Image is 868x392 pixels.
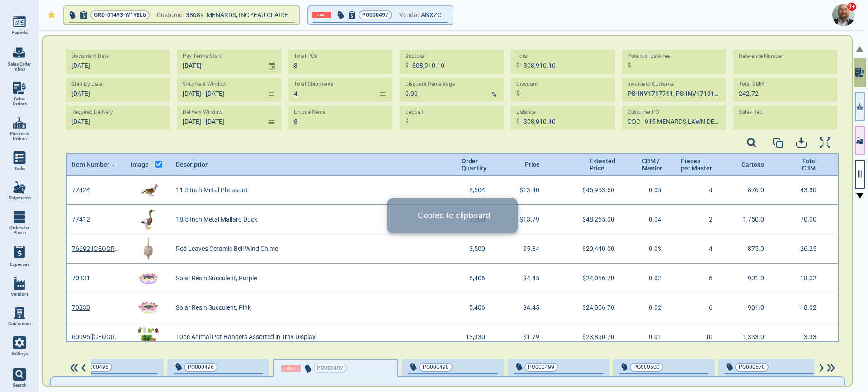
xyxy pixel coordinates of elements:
[405,109,424,116] label: Deposit
[675,175,725,205] div: 4
[13,383,27,388] span: Search
[741,161,764,168] span: Cartons
[523,333,539,340] span: $1.79
[13,336,26,349] img: menu_icon
[157,9,186,21] span: Customer:
[66,106,165,130] input: MM/DD/YY
[8,321,31,326] span: Customers
[553,293,625,322] div: $24,056.70
[72,304,90,311] a: 70830
[294,109,325,116] label: Unique Items
[68,364,80,372] img: DoubleArrowIcon
[13,307,26,319] img: menu_icon
[137,237,160,260] img: 76692-MNImg
[399,9,421,21] span: Vendor:
[627,53,670,60] label: Potential Late Fee
[207,11,288,19] span: MENARDS, INC.*EAU CLAIRE
[294,53,317,60] label: Total POs
[7,225,32,236] span: Orders by Phase
[10,262,29,267] span: Expenses
[627,61,631,70] p: $
[469,186,485,194] span: 3,504
[675,293,725,322] div: 6
[675,322,725,352] div: 10
[777,175,829,205] div: 43.80
[739,363,765,372] span: PO000570
[633,363,660,372] span: PO000500
[176,333,316,340] span: 10pc Animal Pot Hangers Assorted in Tray Display
[308,6,453,24] button: PO000497Vendor:ANXZC
[777,205,829,234] div: 70.00
[11,292,28,297] span: Vendors
[421,9,441,21] span: ANXZC
[625,293,675,322] div: 0.02
[186,9,207,21] span: 38689
[405,117,409,126] p: $
[12,30,28,35] span: Reports
[183,53,221,60] label: Pay Terms Start
[137,326,160,348] img: 60095-MNImg
[743,216,764,223] span: 1,750.0
[176,161,209,168] span: Description
[469,304,485,311] span: 5,406
[71,109,113,116] label: Required Delivery
[516,81,538,88] label: Discount
[818,364,826,372] img: ArrowIcon
[405,53,425,60] label: Subtotal
[176,186,248,194] span: 11.5 Inch Metal Pheasant
[625,205,675,234] div: 0.04
[13,82,26,94] img: menu_icon
[294,81,333,88] label: Total Shipments
[832,4,855,26] img: Avatar
[94,10,146,19] span: ORD-01493-W1Y8L5
[675,205,725,234] div: 2
[137,208,160,231] img: 77412Img
[137,296,160,319] img: 70830Img
[13,181,26,194] img: menu_icon
[7,96,32,107] span: Sales Orders
[72,274,90,282] a: 70831
[14,166,25,171] span: Tasks
[553,205,625,234] div: $48,265.00
[7,61,32,72] span: Sales Order Inbox
[627,109,659,116] label: Customer PO
[739,109,763,116] label: Sales Rep
[469,274,485,282] span: 5,406
[739,81,764,88] label: Total CBM
[748,245,764,252] span: 875.0
[13,211,26,223] img: menu_icon
[523,274,539,282] span: $4.45
[739,53,783,60] label: Reference Number
[183,81,226,88] label: Shipment Window
[777,293,829,322] div: 18.02
[176,245,278,252] span: Red Leaves Ceramic Bell Wind Chime
[777,234,829,264] div: 26.25
[802,157,816,172] span: Total CBM
[137,179,160,201] img: 77424Img
[414,211,490,220] span: Copied to clipboard
[176,216,257,223] span: 18.5 Inch Metal Mallard Duck
[131,161,149,168] span: Image
[71,53,109,60] label: Document Date
[516,109,536,116] label: Balance
[553,264,625,293] div: $24,056.70
[516,53,528,60] label: Total
[72,186,90,194] a: 77424
[13,151,26,164] img: menu_icon
[492,90,496,99] p: %
[13,117,26,129] img: menu_icon
[625,322,675,352] div: 0.01
[625,264,675,293] div: 0.02
[13,277,26,290] img: menu_icon
[743,333,764,340] span: 1,333.0
[9,195,31,201] span: Shipments
[462,157,486,172] span: Order Quantity
[469,245,485,252] span: 3,500
[80,364,87,372] img: ArrowIcon
[71,81,102,88] label: Ship By Date
[525,161,540,168] span: Price
[362,10,388,19] span: PO000497
[66,50,165,74] input: MM/DD/YY
[553,175,625,205] div: $46,953.60
[642,157,662,172] span: CBM / Master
